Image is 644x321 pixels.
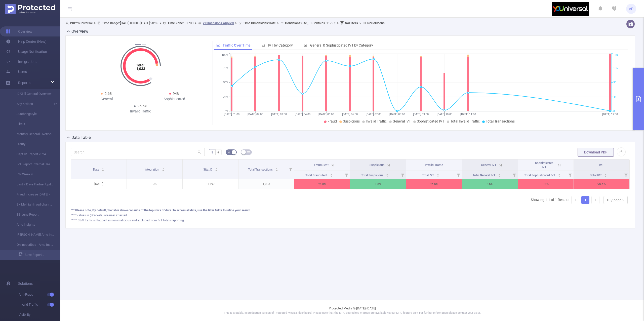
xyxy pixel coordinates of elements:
[590,174,602,177] span: Total IVT
[498,173,501,176] div: Sort
[193,21,198,25] span: >
[361,174,384,177] span: Total Suspicious
[271,113,287,116] tspan: [DATE] 03:00
[285,21,301,25] b: Conditions :
[18,81,30,85] span: Reports
[275,167,278,169] i: icon: caret-up
[70,21,76,25] b: PID:
[399,171,406,179] i: Filter menu
[243,21,276,25] span: Date
[425,163,443,167] span: Invalid Traffic
[581,196,589,204] li: 1
[460,113,476,116] tspan: [DATE] 11:00
[406,179,462,189] p: 96.6%
[227,150,230,153] i: icon: bg-colors
[234,21,238,25] span: >
[437,175,439,176] i: icon: caret-down
[6,26,32,36] a: Overview
[574,179,629,189] p: 96.6%
[135,44,141,45] button: 1
[162,167,165,169] i: icon: caret-up
[71,135,91,141] h2: Data Table
[393,119,411,123] span: General IVT
[567,171,574,179] i: Filter menu
[215,167,218,170] div: Sort
[413,113,429,116] tspan: [DATE] 09:00
[238,179,294,189] p: 1,033
[10,210,54,220] a: BS June Report
[223,95,228,99] tspan: 25%
[10,220,54,230] a: Ame insights
[6,57,37,67] a: Integrations
[367,21,385,25] b: No Solutions
[248,113,263,116] tspan: [DATE] 02:00
[224,113,239,116] tspan: [DATE] 01:00
[462,179,518,189] p: 2.6%
[629,4,633,14] span: AP
[183,179,238,189] p: 11797
[203,21,234,25] u: 2 Dimensions Applied
[343,171,350,179] i: Filter menu
[138,104,147,108] span: 96.6%
[305,174,328,177] span: Total Fraudulent
[216,44,220,47] i: icon: line-chart
[10,99,54,109] a: Any & vibes
[342,113,358,116] tspan: [DATE] 06:00
[328,119,337,123] span: Fraud
[275,169,278,171] i: icon: caret-down
[345,21,358,25] b: No Filters
[142,44,146,45] button: 2
[558,173,561,176] div: Sort
[215,169,218,171] i: icon: caret-down
[262,44,265,47] i: icon: bar-chart
[73,311,631,315] p: This is a stable, in production version of Protected Media's dashboard. Please note that the MRC ...
[203,168,213,171] span: Site_ID
[437,113,452,116] tspan: [DATE] 10:00
[481,163,496,167] span: General IVT
[71,148,205,156] input: Search...
[10,159,54,169] a: IVT Report External Use Last 7 days UTC+1
[141,96,209,102] div: Sophisticated
[136,67,145,71] tspan: 1,033
[455,171,462,179] i: Filter menu
[247,150,250,153] i: icon: table
[162,169,165,171] i: icon: caret-down
[591,196,599,204] li: Next Page
[10,240,54,250] a: Onlinescribes - Ame Insights
[10,89,54,99] a: [DATE] General Overview
[107,109,175,114] div: Invalid Traffic
[330,173,333,175] i: icon: caret-up
[607,196,621,204] div: 10 / page
[268,43,293,47] span: IVT by Category
[71,218,630,223] div: ***** SSAI traffic is flagged as non-malicious and excluded from IVT totals reporting
[248,168,273,171] span: Total Transactions
[350,179,406,189] p: 1.8%
[366,119,387,123] span: Invalid Traffic
[622,171,629,179] i: Filter menu
[93,21,97,25] span: >
[225,110,228,113] tspan: 0%
[10,129,54,139] a: Monthly General Overview JS Yahoo
[343,119,360,123] span: Suspicious
[498,175,501,176] i: icon: caret-down
[613,66,618,70] tspan: 135
[276,21,280,25] span: >
[102,167,104,169] i: icon: caret-up
[6,36,47,47] a: Help Center (New)
[223,81,228,84] tspan: 50%
[558,175,561,176] i: icon: caret-down
[102,21,120,25] b: Time Range:
[622,198,625,202] i: icon: down
[285,21,336,25] span: Site_ID Contains '11797'
[417,119,444,123] span: Sophisticated IVT
[10,169,54,179] a: PM Weekly
[145,168,160,171] span: Integration
[558,173,561,175] i: icon: caret-up
[10,139,54,149] a: Clarity
[518,179,574,189] p: 94%
[136,63,145,67] tspan: Total:
[498,173,501,175] i: icon: caret-up
[386,173,389,176] div: Sort
[602,113,618,116] tspan: [DATE] 17:00
[105,92,112,96] span: 2.6%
